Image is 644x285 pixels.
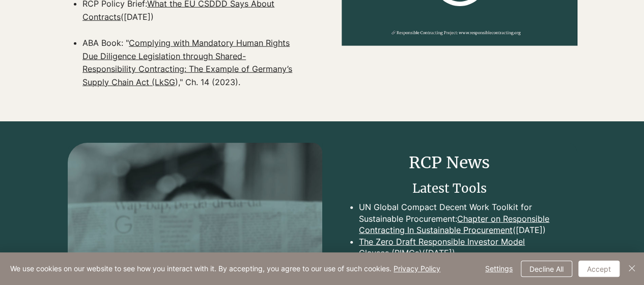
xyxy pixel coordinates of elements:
[394,264,440,273] a: Privacy Policy
[359,237,525,258] a: The Zero Draft Responsible Investor Model Clauses (RIMCs)
[82,38,292,87] a: Complying with Mandatory Human Rights Due Diligence Legislation through Shared-Responsibility Con...
[425,248,452,258] a: [DATE]
[82,37,293,89] p: ABA Book: " )," Ch. 14 (2023).
[626,262,638,274] img: Close
[578,261,620,277] button: Accept
[344,180,554,197] h3: Latest Tools
[521,261,572,277] button: Decline All
[485,261,513,276] span: Settings
[10,264,440,273] span: We use cookies on our website to see how you interact with it. By accepting, you agree to our use...
[359,236,554,259] p: (
[626,261,638,277] button: Close
[452,248,455,258] a: )
[345,151,554,174] h2: RCP News
[359,201,554,236] p: UN Global Compact Decent Work Toolkit for Sustainable Procurement: ([DATE])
